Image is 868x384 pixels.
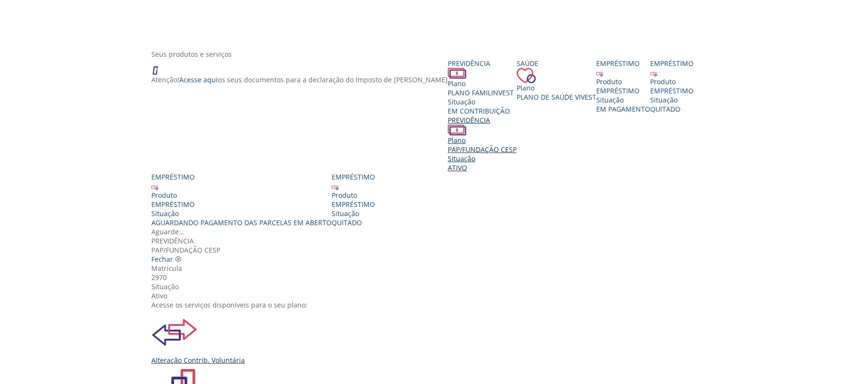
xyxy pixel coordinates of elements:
div: Empréstimo [650,59,694,68]
div: Empréstimo [596,59,650,68]
img: ico_emprestimo.svg [332,183,339,191]
img: ico_emprestimo.svg [650,70,657,77]
div: Saúde [517,59,596,68]
img: ico_dinheiro.png [448,68,467,79]
span: QUITADO [332,218,362,227]
div: Empréstimo [332,172,375,181]
span: EM CONTRIBUIÇÃO [448,106,510,115]
div: Aguarde... [151,227,724,236]
span: PAP/FUNDAÇÃO CESP [151,245,220,255]
span: Plano de Saúde VIVEST [517,92,596,102]
div: Plano [448,136,517,145]
div: Ativo [151,291,724,300]
div: Previdência [448,59,517,68]
img: ico_coracao.png [517,68,536,83]
span: AGUARDANDO PAGAMENTO DAS PARCELAS EM ABERTO [151,218,332,227]
div: Previdência [448,115,517,125]
div: EMPRÉSTIMO [596,86,650,95]
img: ico_emprestimo.svg [596,70,603,77]
span: Fechar [151,255,173,264]
span: EM PAGAMENTO [596,104,650,114]
div: Produto [596,77,650,86]
div: Situação [151,282,724,291]
a: Empréstimo Produto EMPRÉSTIMO Situação QUITADO [332,172,375,227]
a: Empréstimo Produto EMPRÉSTIMO Situação EM PAGAMENTO [596,59,650,114]
p: Atenção! os seus documentos para a declaração do Imposto de [PERSON_NAME] [151,75,448,84]
a: Empréstimo Produto EMPRÉSTIMO Situação QUITADO [650,59,694,114]
div: Situação [332,209,375,218]
a: Previdência PlanoPAP/FUNDAÇÃO CESP SituaçãoAtivo [448,115,517,172]
a: Saúde PlanoPlano de Saúde VIVEST [517,59,596,102]
div: EMPRÉSTIMO [650,86,694,95]
div: Situação [596,95,650,104]
div: Plano [517,83,596,92]
img: ico_atencao.png [151,59,168,75]
div: Matrícula [151,264,724,273]
div: Situação [650,95,694,104]
span: Ativo [448,163,467,172]
div: Produto [650,77,694,86]
div: Alteração Contrib. Voluntária [151,356,724,365]
img: ico_emprestimo.svg [151,183,159,191]
a: Fechar [151,255,182,264]
div: Empréstimo [151,172,332,181]
div: Previdência [151,236,724,245]
div: Seus produtos e serviços [151,50,724,59]
div: EMPRÉSTIMO [151,200,332,209]
div: Produto [151,191,332,200]
div: Situação [448,154,517,163]
div: Situação [448,97,517,106]
div: EMPRÉSTIMO [332,200,375,209]
img: ico_dinheiro.png [448,125,467,136]
img: ContrbVoluntaria.svg [151,309,198,356]
div: Situação [151,209,332,218]
span: QUITADO [650,104,681,114]
span: PLANO FAMILINVEST [448,88,514,97]
div: Plano [448,79,517,88]
div: 2970 [151,273,724,282]
div: Produto [332,191,375,200]
a: Previdência PlanoPLANO FAMILINVEST SituaçãoEM CONTRIBUIÇÃO [448,59,517,115]
a: Empréstimo Produto EMPRÉSTIMO Situação AGUARDANDO PAGAMENTO DAS PARCELAS EM ABERTO [151,172,332,227]
a: Alteração Contrib. Voluntária [151,309,724,365]
a: Acesse aqui [179,75,218,84]
span: PAP/FUNDAÇÃO CESP [448,145,517,154]
div: Acesse os serviços disponíveis para o seu plano: [151,300,724,309]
